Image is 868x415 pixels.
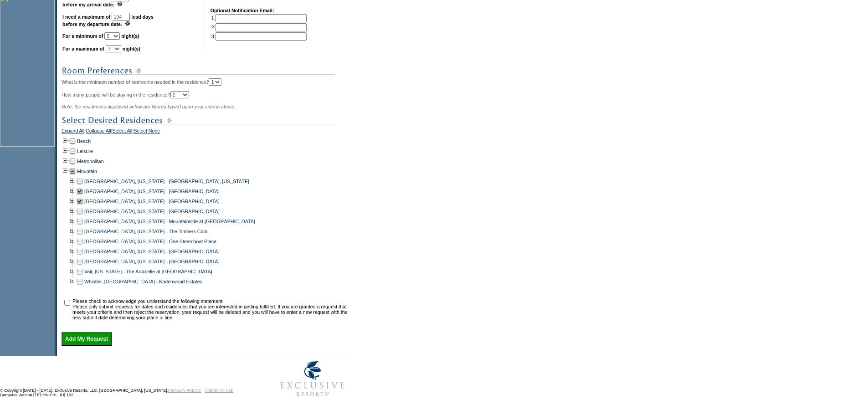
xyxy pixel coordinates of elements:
[211,14,307,22] td: 1.
[113,128,133,136] a: Select All
[168,388,201,393] a: PRIVACY POLICY
[84,279,202,284] a: Whistler, [GEOGRAPHIC_DATA] - Kadenwood Estates
[77,149,93,154] a: Leisure
[211,32,307,41] td: 3.
[62,104,234,109] span: Note: the residences displayed below are filtered based upon your criteria above
[62,14,154,27] b: lead days before my departure date.
[205,388,234,393] a: TERMS OF USE
[272,356,353,402] img: Exclusive Resorts
[117,1,123,6] img: questionMark_lightBlue.gif
[84,239,216,244] a: [GEOGRAPHIC_DATA], [US_STATE] - One Steamboat Place
[77,159,104,164] a: Metropolitan
[62,332,112,346] input: Add My Request
[62,128,84,136] a: Expand All
[84,229,207,234] a: [GEOGRAPHIC_DATA], [US_STATE] - The Timbers Club
[62,65,335,77] img: subTtlRoomPreferences.gif
[62,46,104,51] b: For a maximum of
[211,23,307,31] td: 2.
[125,21,130,26] img: questionMark_lightBlue.gif
[62,128,351,136] div: | | |
[84,259,220,264] a: [GEOGRAPHIC_DATA], [US_STATE] - [GEOGRAPHIC_DATA]
[84,249,220,254] a: [GEOGRAPHIC_DATA], [US_STATE] - [GEOGRAPHIC_DATA]
[211,8,274,13] b: Optional Notification Email:
[86,128,111,136] a: Collapse All
[77,138,91,144] a: Beach
[84,199,220,204] a: [GEOGRAPHIC_DATA], [US_STATE] - [GEOGRAPHIC_DATA]
[84,179,249,184] a: [GEOGRAPHIC_DATA], [US_STATE] - [GEOGRAPHIC_DATA], [US_STATE]
[123,46,140,51] b: night(s)
[62,33,103,39] b: For a minimum of
[121,33,139,39] b: night(s)
[84,209,220,214] a: [GEOGRAPHIC_DATA], [US_STATE] - [GEOGRAPHIC_DATA]
[77,169,97,174] a: Mountain
[84,189,220,194] a: [GEOGRAPHIC_DATA], [US_STATE] - [GEOGRAPHIC_DATA]
[84,219,255,224] a: [GEOGRAPHIC_DATA], [US_STATE] - Mountainside at [GEOGRAPHIC_DATA]
[134,128,160,136] a: Select None
[62,14,110,20] b: I need a maximum of
[72,298,350,320] td: Please check to acknowledge you understand the following statement: Please only submit requests f...
[84,269,212,274] a: Vail, [US_STATE] - The Arrabelle at [GEOGRAPHIC_DATA]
